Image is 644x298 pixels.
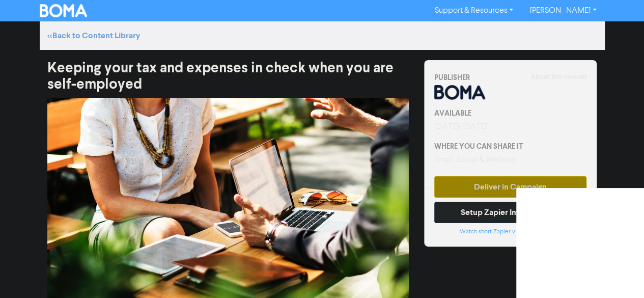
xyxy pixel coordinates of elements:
[47,50,409,93] div: Keeping your tax and expenses in check when you are self-employed
[426,3,521,19] a: Support & Resources
[521,3,604,19] a: [PERSON_NAME]
[434,202,587,223] button: Setup Zapier Integration
[434,176,587,198] button: Deliver in Campaign
[530,73,586,81] strong: About this content
[434,154,587,166] div: Email, Social & Website
[459,229,527,235] a: Watch short Zapier video
[434,227,587,236] div: or
[434,141,587,152] div: WHERE YOU CAN SHARE IT
[40,4,88,17] img: BOMA Logo
[434,108,587,119] div: AVAILABLE
[516,188,644,298] iframe: Chat Widget
[434,72,587,83] div: PUBLISHER
[47,31,140,41] a: <<Back to Content Library
[434,121,587,133] div: [DATE] - [DATE]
